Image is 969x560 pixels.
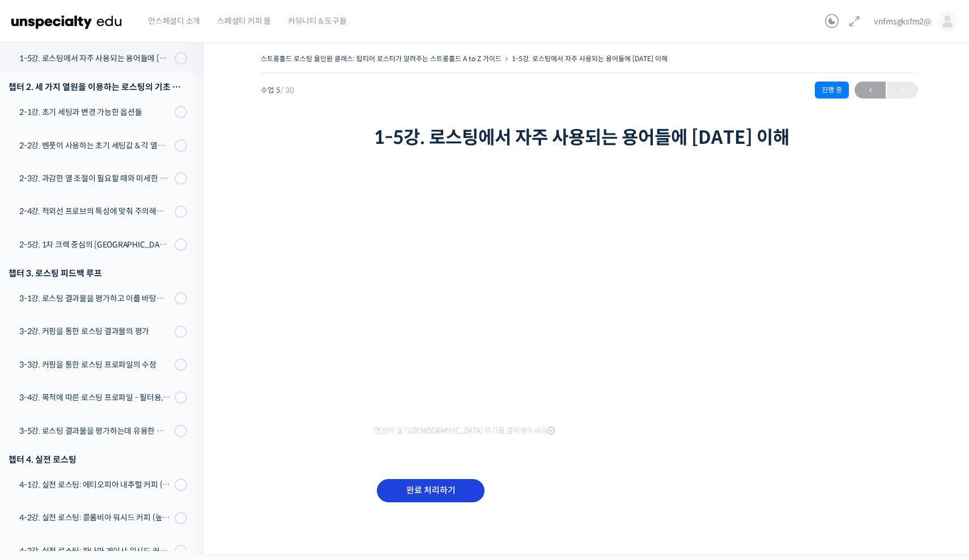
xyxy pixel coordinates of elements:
span: 영상이 끊기[DEMOGRAPHIC_DATA] 여기를 클릭해주세요 [374,426,555,435]
div: 2-4강. 적외선 프로브의 특성에 맞춰 주의해야 할 점들 [19,205,171,217]
div: 챕터 2. 세 가지 열원을 이용하는 로스팅의 기초 설계 [8,79,187,95]
div: 3-3강. 커핑을 통한 로스팅 프로파일의 수정 [19,358,171,371]
div: 챕터 4. 실전 로스팅 [8,452,187,467]
span: 수업 5 [261,87,294,94]
span: ← [855,83,886,98]
a: 대화 [75,359,146,387]
span: 홈 [36,376,42,385]
div: 2-5강. 1차 크랙 중심의 [GEOGRAPHIC_DATA]에 관하여 [19,238,171,251]
a: 설정 [146,359,218,387]
h1: 1-5강. 로스팅에서 자주 사용되는 용어들에 [DATE] 이해 [374,127,805,148]
span: 대화 [104,377,117,386]
span: / 30 [280,86,294,95]
a: 스트롱홀드 로스팅 올인원 클래스: 탑티어 로스터가 알려주는 스트롱홀드 A to Z 가이드 [261,54,501,63]
input: 완료 처리하기 [377,479,484,502]
div: 4-2강. 실전 로스팅: 콜롬비아 워시드 커피 (높은 밀도와 수분율 때문에 1차 크랙에서 많은 수분을 방출하는 경우) [19,511,171,524]
div: 3-5강. 로스팅 결과물을 평가하는데 유용한 팁들 - 연수를 활용한 커핑, 커핑용 분쇄도 찾기, 로스트 레벨에 따른 QC 등 [19,425,171,437]
div: 3-4강. 목적에 따른 로스팅 프로파일 - 필터용, 에스프레소용 [19,391,171,404]
div: 4-1강. 실전 로스팅: 에티오피아 내추럴 커피 (당분이 많이 포함되어 있고 색이 고르지 않은 경우) [19,478,171,491]
span: vnfmsgksfm2@ [874,16,932,27]
div: 챕터 3. 로스팅 피드백 루프 [8,266,187,281]
div: 2-1강. 초기 세팅과 변경 가능한 옵션들 [19,106,171,118]
div: 3-1강. 로스팅 결과물을 평가하고 이를 바탕으로 프로파일을 설계하는 방법 [19,292,171,305]
a: 1-5강. 로스팅에서 자주 사용되는 용어들에 [DATE] 이해 [512,54,668,63]
div: 3-2강. 커핑을 통한 로스팅 결과물의 평가 [19,325,171,337]
div: 4-3강. 실전 로스팅: 파나마 게이샤 워시드 커피 (플레이버 프로파일이 로스팅하기 까다로운 경우) [19,545,171,557]
div: 진행 중 [815,82,849,99]
a: ←이전 [855,82,886,99]
div: 1-5강. 로스팅에서 자주 사용되는 용어들에 [DATE] 이해 [19,52,171,65]
span: 설정 [175,376,189,385]
div: 2-3강. 과감한 열 조절이 필요할 때와 미세한 열 조절이 필요할 때 [19,172,171,185]
div: 2-2강. 벤풋이 사용하는 초기 세팅값 & 각 열원이 하는 역할 [19,139,171,152]
a: 홈 [3,359,75,387]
